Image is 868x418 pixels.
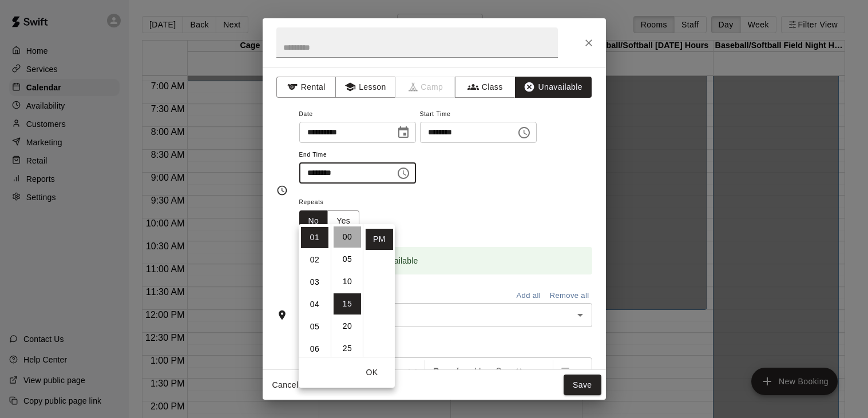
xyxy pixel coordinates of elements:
[392,162,415,185] button: Choose time, selected time is 1:15 PM
[299,148,416,163] span: End Time
[335,77,395,98] button: Lesson
[301,339,328,360] li: 6 hours
[334,226,361,248] li: 0 minutes
[276,309,288,321] svg: Rooms
[363,224,395,357] ul: Select meridiem
[354,362,390,383] button: OK
[564,375,601,396] button: Save
[276,77,336,98] button: Rental
[572,307,588,323] button: Open
[327,210,359,232] button: Yes
[427,360,446,381] button: Format Bold
[509,360,529,381] button: Insert Code
[392,121,415,144] button: Choose date, selected date is Sep 21, 2025
[334,271,361,292] li: 10 minutes
[455,77,515,98] button: Class
[331,224,363,357] ul: Select minutes
[530,360,549,381] button: Insert Link
[299,107,416,122] span: Date
[267,375,304,396] button: Cancel
[299,210,360,232] div: outlined button group
[510,287,547,305] button: Add all
[301,272,328,293] li: 3 hours
[334,338,361,359] li: 25 minutes
[301,205,328,226] li: 12 hours
[447,360,467,381] button: Format Italics
[299,224,331,357] ul: Select hours
[547,287,592,305] button: Remove all
[366,229,393,250] li: PM
[276,185,288,196] svg: Timing
[489,360,508,381] button: Format Strikethrough
[301,294,328,315] li: 4 hours
[578,33,599,53] button: Close
[299,336,592,355] span: Notes
[513,121,536,144] button: Choose time, selected time is 9:00 AM
[420,107,537,122] span: Start Time
[366,206,393,228] li: AM
[556,360,575,381] button: Left Align
[301,316,328,337] li: 5 hours
[299,210,328,232] button: No
[301,249,328,270] li: 2 hours
[334,316,361,337] li: 20 minutes
[301,227,328,248] li: 1 hours
[396,77,456,98] span: Camps can only be created in the Services page
[299,195,369,210] span: Repeats
[334,293,361,315] li: 15 minutes
[334,249,361,270] li: 5 minutes
[515,77,592,98] button: Unavailable
[468,360,487,381] button: Format Underline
